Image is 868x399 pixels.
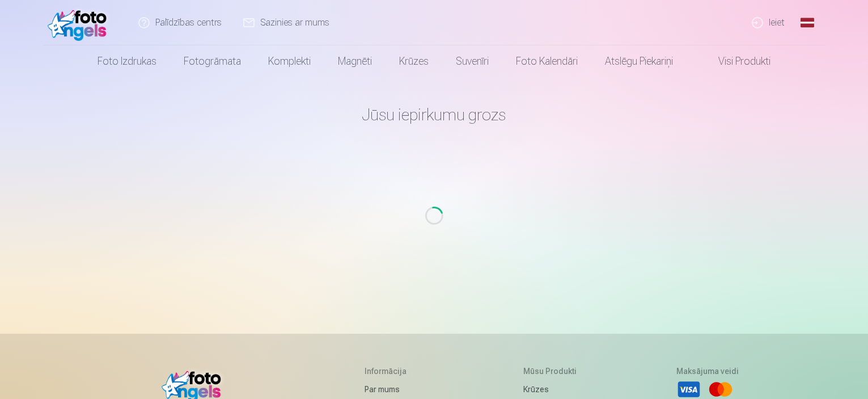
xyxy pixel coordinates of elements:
h1: Jūsu iepirkumu grozs [103,104,765,125]
a: Krūzes [523,381,583,397]
a: Par mums [365,381,430,397]
a: Krūzes [386,45,442,77]
a: Komplekti [255,45,324,77]
h5: Mūsu produkti [523,366,583,377]
a: Magnēti [324,45,386,77]
a: Foto kalendāri [502,45,591,77]
img: /fa1 [48,5,113,41]
a: Fotogrāmata [170,45,255,77]
h5: Maksājuma veidi [676,366,739,377]
a: Foto izdrukas [84,45,170,77]
a: Visi produkti [687,45,784,77]
a: Atslēgu piekariņi [591,45,687,77]
h5: Informācija [365,366,430,377]
a: Suvenīri [442,45,502,77]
